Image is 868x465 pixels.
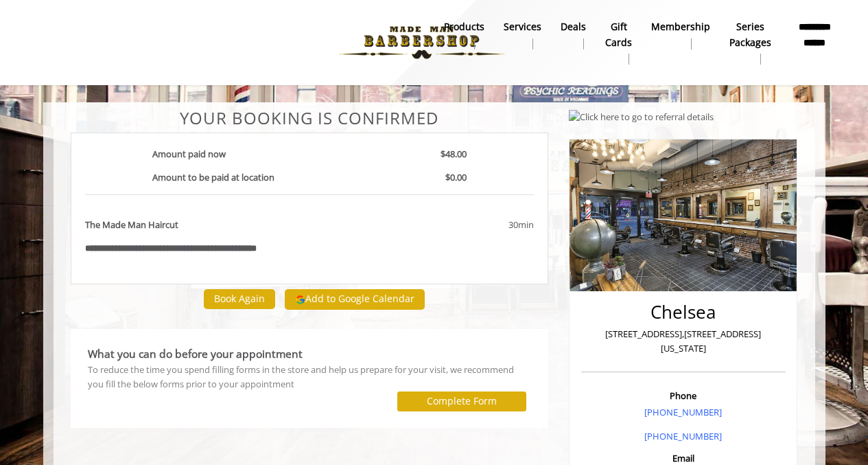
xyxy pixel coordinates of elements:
[88,346,303,361] b: What you can do before your appointment
[585,302,782,322] h2: Chelsea
[651,19,710,34] b: Membership
[285,289,425,310] button: Add to Google Calendar
[596,17,642,68] a: Gift cardsgift cards
[605,19,632,50] b: gift cards
[445,171,467,183] b: $0.00
[644,406,722,418] a: [PHONE_NUMBER]
[585,327,782,356] p: [STREET_ADDRESS],[STREET_ADDRESS][US_STATE]
[71,109,549,127] center: Your Booking is confirmed
[444,19,484,34] b: products
[494,17,551,53] a: ServicesServices
[427,396,497,407] label: Complete Form
[729,19,771,50] b: Series packages
[504,19,541,34] b: Services
[397,392,526,411] button: Complete Form
[642,17,720,53] a: MembershipMembership
[152,171,274,183] b: Amount to be paid at location
[434,17,494,53] a: Productsproducts
[327,5,516,80] img: Made Man Barbershop logo
[720,17,781,68] a: Series packagesSeries packages
[85,218,178,232] b: The Made Man Haircut
[441,148,467,160] b: $48.00
[561,19,586,34] b: Deals
[88,363,532,392] div: To reduce the time you spend filling forms in the store and help us prepare for your visit, we re...
[585,391,782,400] h3: Phone
[204,289,275,309] button: Book Again
[551,17,596,53] a: DealsDeals
[398,218,534,232] div: 30min
[644,430,722,442] a: [PHONE_NUMBER]
[569,110,714,124] img: Click here to go to referral details
[585,453,782,463] h3: Email
[152,148,226,160] b: Amount paid now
